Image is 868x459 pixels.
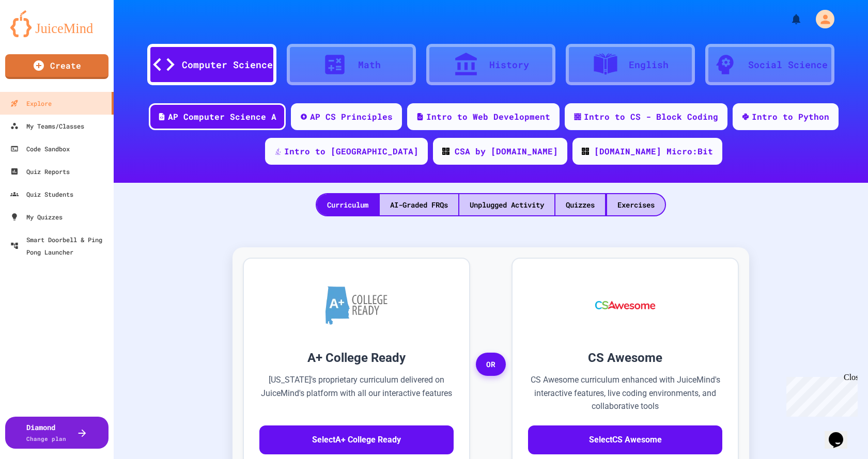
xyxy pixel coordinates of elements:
div: Social Science [748,58,828,72]
img: CODE_logo_RGB.png [582,148,589,155]
div: Diamond [26,422,66,444]
div: Curriculum [317,194,379,215]
div: History [489,58,529,72]
button: SelectCS Awesome [528,425,722,454]
div: Intro to [GEOGRAPHIC_DATA] [284,145,419,157]
div: Chat with us now!Close [4,4,71,66]
div: Computer Science [182,58,273,72]
div: [DOMAIN_NAME] Micro:Bit [594,145,713,157]
img: CODE_logo_RGB.png [442,148,450,155]
h3: CS Awesome [528,349,722,367]
div: AP Computer Science A [168,110,276,123]
div: Quizzes [555,194,605,215]
img: logo-orange.svg [10,10,103,37]
div: English [629,58,669,72]
div: Intro to CS - Block Coding [584,110,718,123]
div: Explore [10,97,52,109]
p: [US_STATE]'s proprietary curriculum delivered on JuiceMind's platform with all our interactive fe... [259,373,454,413]
div: My Account [805,7,837,31]
div: CSA by [DOMAIN_NAME] [455,145,558,157]
a: Create [5,54,109,79]
div: Unplugged Activity [459,194,554,215]
div: Code Sandbox [10,143,70,155]
div: Exercises [607,194,665,215]
div: Quiz Students [10,188,73,200]
div: My Notifications [771,10,805,28]
div: Intro to Web Development [426,110,550,123]
div: AI-Graded FRQs [380,194,458,215]
div: Quiz Reports [10,165,70,178]
div: AP CS Principles [310,110,393,123]
span: OR [476,353,506,376]
div: Intro to Python [752,110,829,123]
div: Math [358,58,381,72]
img: A+ College Ready [326,286,388,325]
div: My Quizzes [10,211,63,223]
button: SelectA+ College Ready [259,425,454,454]
span: Change plan [26,435,66,442]
h3: A+ College Ready [259,349,454,367]
img: CS Awesome [585,274,666,336]
p: CS Awesome curriculum enhanced with JuiceMind's interactive features, live coding environments, a... [528,373,722,413]
div: Smart Doorbell & Ping Pong Launcher [10,233,110,258]
div: My Teams/Classes [10,120,84,132]
iframe: chat widget [825,418,858,449]
button: DiamondChange plan [5,417,109,449]
iframe: chat widget [782,373,858,417]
